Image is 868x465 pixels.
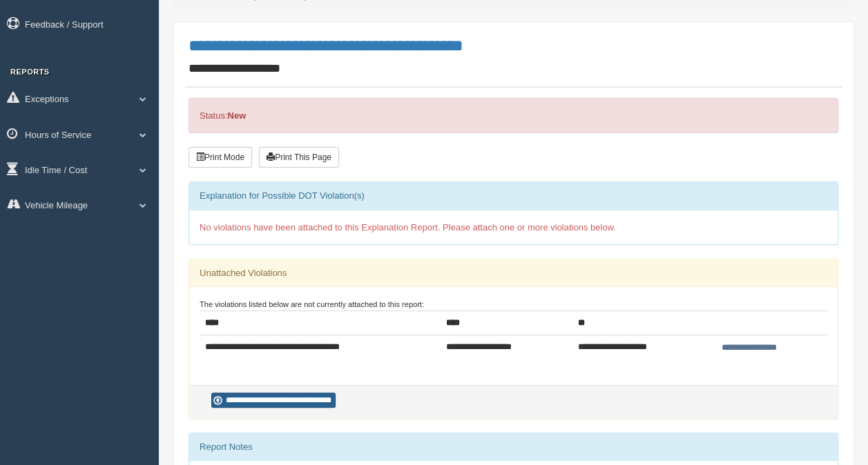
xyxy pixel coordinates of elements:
[200,222,616,232] span: No violations have been attached to this Explanation Report. Please attach one or more violations...
[200,300,424,308] small: The violations listed below are not currently attached to this report:
[189,147,252,168] button: Print Mode
[189,182,838,210] div: Explanation for Possible DOT Violation(s)
[259,147,339,168] button: Print This Page
[189,433,838,461] div: Report Notes
[189,259,838,287] div: Unattached Violations
[189,98,838,133] div: Status:
[227,110,246,121] strong: New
